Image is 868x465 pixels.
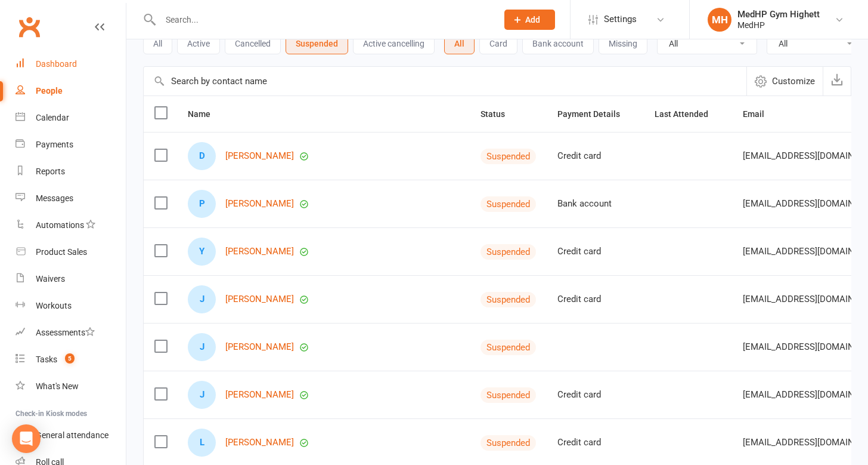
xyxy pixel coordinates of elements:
button: Name [188,107,224,121]
a: Payments [15,131,126,158]
a: [PERSON_NAME] [225,247,294,257]
div: Suspended [480,387,536,403]
div: Workouts [36,301,72,310]
a: [PERSON_NAME] [225,199,294,209]
div: L [188,429,216,457]
div: Y [188,238,216,266]
button: Active cancelling [353,33,435,54]
button: Card [479,33,517,54]
a: Waivers [15,266,126,292]
div: Calendar [36,113,69,122]
div: Product Sales [36,247,87,257]
div: Open Intercom Messenger [12,424,41,453]
div: Suspended [480,196,536,212]
a: Product Sales [15,239,126,266]
button: Status [480,107,518,121]
div: People [36,86,63,96]
div: General attendance [36,430,108,440]
button: Last Attended [655,107,721,121]
a: People [15,78,126,104]
a: Reports [15,158,126,185]
div: Reports [36,167,65,176]
span: Customize [772,74,815,88]
span: Add [525,15,540,24]
div: Automations [36,220,84,230]
a: [PERSON_NAME] [225,390,294,400]
div: Suspended [480,149,536,164]
button: Bank account [522,33,594,54]
div: Suspended [480,292,536,307]
button: Email [743,107,777,121]
a: General attendance kiosk mode [15,422,126,449]
a: Calendar [15,104,126,131]
div: Credit card [557,438,633,448]
span: Status [480,109,518,119]
div: MedHP [737,20,820,30]
a: Clubworx [14,12,44,42]
div: What's New [36,381,79,391]
button: Suspended [286,33,348,54]
button: Add [504,10,555,30]
div: MedHP Gym Highett [737,9,820,20]
div: J [188,285,216,313]
div: MH [708,8,731,32]
div: Tasks [36,355,57,364]
a: What's New [15,373,126,400]
div: Credit card [557,151,633,161]
span: Payment Details [557,109,633,119]
a: Dashboard [15,51,126,78]
button: Missing [599,33,647,54]
div: D [188,142,216,170]
span: Email [743,109,777,119]
div: Credit card [557,294,633,304]
div: J [188,381,216,409]
button: All [444,33,475,54]
div: Suspended [480,244,536,260]
span: Settings [604,6,637,33]
span: Last Attended [655,109,721,119]
button: Active [177,33,220,54]
span: 5 [65,353,75,364]
a: [PERSON_NAME] [225,438,294,448]
div: Credit card [557,247,633,257]
a: Messages [15,185,126,212]
div: Credit card [557,390,633,400]
a: Automations [15,212,126,239]
a: [PERSON_NAME] [225,294,294,304]
span: Name [188,109,224,119]
div: Bank account [557,199,633,209]
button: Payment Details [557,107,633,121]
div: Suspended [480,340,536,355]
a: Workouts [15,292,126,319]
button: Cancelled [225,33,281,54]
div: J [188,333,216,361]
a: Assessments [15,319,126,346]
input: Search... [157,11,489,28]
a: Tasks 5 [15,346,126,373]
a: [PERSON_NAME] [225,342,294,352]
button: Customize [746,67,823,96]
button: All [143,33,172,54]
div: Assessments [36,328,95,337]
div: P [188,190,216,218]
div: Dashboard [36,59,77,69]
div: Payments [36,140,73,149]
div: Waivers [36,274,65,284]
div: Messages [36,193,73,203]
div: Suspended [480,435,536,451]
input: Search by contact name [144,67,746,96]
a: [PERSON_NAME] [225,151,294,161]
